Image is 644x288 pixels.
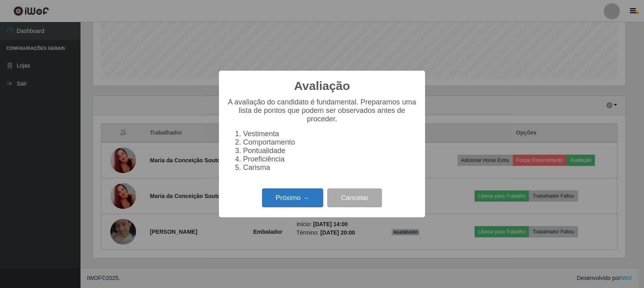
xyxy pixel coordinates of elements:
[243,163,417,172] li: Carisma
[243,155,417,163] li: Proeficiência
[227,98,417,123] p: A avaliação do candidato é fundamental. Preparamos uma lista de pontos que podem ser observados a...
[243,130,417,138] li: Vestimenta
[243,138,417,147] li: Comportamento
[327,188,382,207] button: Cancelar
[262,188,323,207] button: Próximo →
[243,147,417,155] li: Pontualidade
[294,79,350,93] h2: Avaliação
